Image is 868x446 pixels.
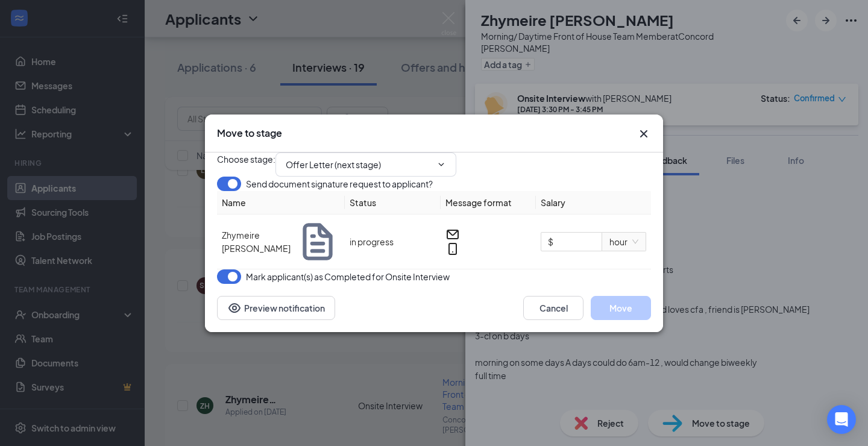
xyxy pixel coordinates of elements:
[591,295,651,319] button: Move
[246,177,433,191] span: Send document signature request to applicant?
[536,191,651,215] th: Salary
[217,295,335,319] button: Preview notificationEye
[637,127,651,141] button: Close
[222,228,291,255] span: Zhymeire [PERSON_NAME]
[441,191,536,215] th: Message format
[827,405,856,434] div: Open Intercom Messenger
[217,127,282,140] h3: Move to stage
[217,152,275,177] span: Choose stage :
[445,242,460,256] svg: MobileSms
[246,269,450,283] span: Mark applicant(s) as Completed for Onsite Interview
[445,227,460,242] svg: Email
[345,191,441,215] th: Status
[295,219,340,264] svg: Document
[523,295,583,319] button: Cancel
[609,233,638,251] span: hour
[217,191,345,215] th: Name
[345,215,441,269] td: in progress
[436,160,446,169] svg: ChevronDown
[227,300,242,315] svg: Eye
[637,127,651,141] svg: Cross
